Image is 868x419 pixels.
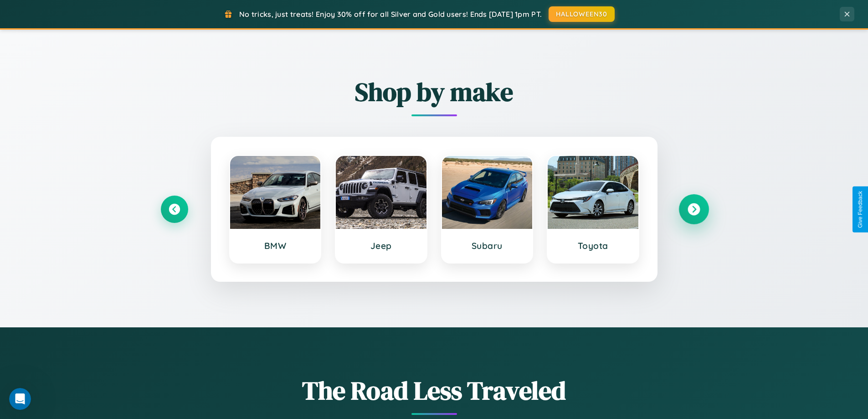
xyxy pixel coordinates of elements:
button: HALLOWEEN30 [549,6,615,22]
h3: Toyota [557,240,629,251]
iframe: Intercom live chat [9,388,31,410]
h3: Jeep [345,240,417,251]
h3: BMW [239,240,312,251]
h2: Shop by make [161,74,708,109]
h1: The Road Less Traveled [161,373,708,408]
span: No tricks, just treats! Enjoy 30% off for all Silver and Gold users! Ends [DATE] 1pm PT. [239,10,542,19]
div: Give Feedback [857,191,863,228]
h3: Subaru [451,240,524,251]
